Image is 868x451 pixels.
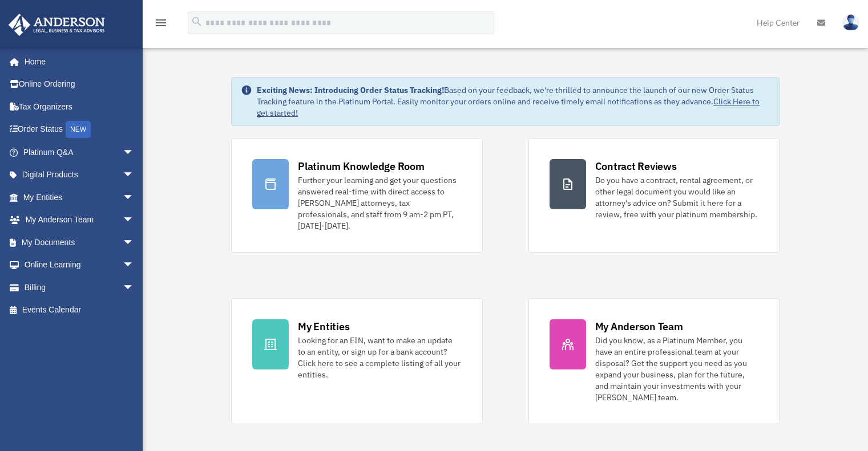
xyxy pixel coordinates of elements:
a: My Entities Looking for an EIN, want to make an update to an entity, or sign up for a bank accoun... [231,298,482,424]
a: menu [154,20,168,30]
div: Looking for an EIN, want to make an update to an entity, or sign up for a bank account? Click her... [298,335,461,380]
img: Anderson Advisors Platinum Portal [5,14,108,36]
span: arrow_drop_down [123,164,146,187]
a: Home [8,50,146,73]
div: Based on your feedback, we're thrilled to announce the launch of our new Order Status Tracking fe... [257,84,770,119]
span: arrow_drop_down [123,186,146,209]
img: User Pic [842,14,859,31]
div: My Anderson Team [595,319,683,334]
a: My Anderson Teamarrow_drop_down [8,209,151,231]
a: My Documentsarrow_drop_down [8,231,151,254]
a: Order StatusNEW [8,118,151,141]
div: Further your learning and get your questions answered real-time with direct access to [PERSON_NAM... [298,174,461,231]
div: NEW [66,121,91,138]
span: arrow_drop_down [123,254,146,277]
div: Platinum Knowledge Room [298,159,425,173]
a: Online Ordering [8,73,151,96]
span: arrow_drop_down [123,231,146,254]
strong: Exciting News: Introducing Order Status Tracking! [257,85,444,95]
div: Do you have a contract, rental agreement, or other legal document you would like an attorney's ad... [595,174,758,220]
a: Contract Reviews Do you have a contract, rental agreement, or other legal document you would like... [528,138,780,253]
i: menu [154,16,168,30]
a: Tax Organizers [8,95,151,118]
span: arrow_drop_down [123,141,146,164]
div: Did you know, as a Platinum Member, you have an entire professional team at your disposal? Get th... [595,335,758,403]
a: Digital Productsarrow_drop_down [8,164,151,186]
a: My Anderson Team Did you know, as a Platinum Member, you have an entire professional team at your... [528,298,780,424]
a: Click Here to get started! [257,96,760,118]
span: arrow_drop_down [123,209,146,232]
i: search [191,15,203,28]
span: arrow_drop_down [123,276,146,299]
div: My Entities [298,319,349,334]
a: Online Learningarrow_drop_down [8,254,151,277]
a: Platinum Q&Aarrow_drop_down [8,141,151,164]
a: Platinum Knowledge Room Further your learning and get your questions answered real-time with dire... [231,138,482,253]
a: Billingarrow_drop_down [8,276,151,299]
div: Contract Reviews [595,159,677,173]
a: Events Calendar [8,299,151,322]
a: My Entitiesarrow_drop_down [8,186,151,209]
